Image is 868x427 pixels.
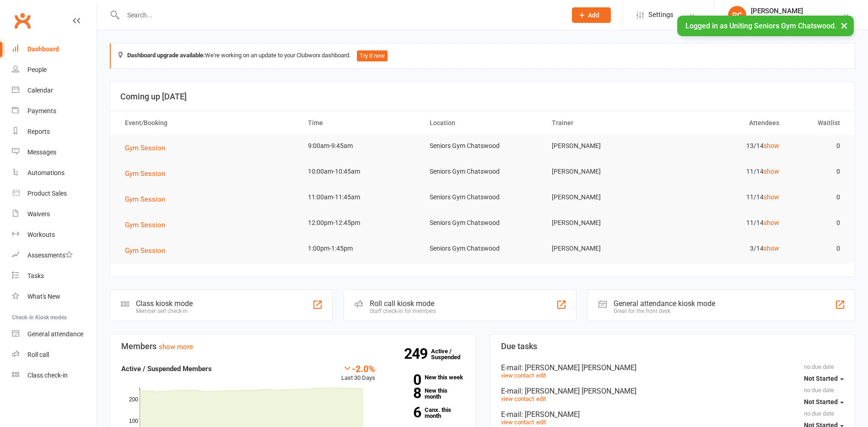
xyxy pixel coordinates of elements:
[421,186,543,208] td: Seniors Gym Chatswood
[12,121,97,142] a: Reports
[521,410,580,419] span: : [PERSON_NAME]
[787,135,848,157] td: 0
[120,92,845,101] h3: Coming up [DATE]
[117,111,300,135] th: Event/Booking
[389,386,421,400] strong: 8
[501,387,844,395] div: E-mail
[12,266,97,286] a: Tasks
[614,308,715,314] div: Great for the front desk
[125,219,172,230] button: Gym Session
[27,330,83,338] div: General attendance
[665,212,787,234] td: 11/14
[370,299,436,308] div: Roll call kiosk mode
[300,212,421,234] td: 12:00pm-12:45pm
[648,5,674,25] span: Settings
[665,135,787,157] td: 13/14
[110,43,855,69] div: We're working on an update to your Clubworx dashboard.
[341,363,375,383] div: Last 30 Days
[764,168,779,175] a: show
[389,405,421,419] strong: 6
[12,324,97,345] a: General attendance kiosk mode
[665,161,787,182] td: 11/14
[536,419,546,426] a: edit
[300,238,421,259] td: 1:00pm-1:45pm
[421,161,543,182] td: Seniors Gym Chatswood
[685,22,836,30] span: Logged in as Uniting Seniors Gym Chatswood.
[431,341,471,367] a: 249Active / Suspended
[787,212,848,234] td: 0
[804,398,838,405] span: Not Started
[12,204,97,224] a: Waivers
[787,161,848,182] td: 0
[544,212,665,234] td: [PERSON_NAME]
[27,231,55,238] div: Workouts
[421,238,543,259] td: Seniors Gym Chatswood
[27,351,49,358] div: Roll call
[125,246,165,255] span: Gym Session
[501,410,844,419] div: E-mail
[370,308,436,314] div: Staff check-in for members
[300,111,421,135] th: Time
[804,375,838,382] span: Not Started
[787,238,848,259] td: 0
[544,111,665,135] th: Trainer
[404,347,431,361] strong: 249
[12,286,97,307] a: What's New
[421,111,543,135] th: Location
[501,363,844,372] div: E-mail
[614,299,715,308] div: General attendance kiosk mode
[125,245,172,256] button: Gym Session
[300,135,421,157] td: 9:00am-9:45am
[27,272,44,279] div: Tasks
[501,372,534,379] a: view contact
[12,224,97,245] a: Workouts
[12,245,97,266] a: Assessments
[125,170,165,178] span: Gym Session
[12,163,97,183] a: Automations
[357,50,388,61] button: Try it now
[11,9,34,32] a: Clubworx
[521,363,636,372] span: : [PERSON_NAME] [PERSON_NAME]
[665,111,787,135] th: Attendees
[389,388,464,400] a: 8New this month
[764,193,779,201] a: show
[159,343,193,351] a: show more
[27,372,68,379] div: Class check-in
[544,161,665,182] td: [PERSON_NAME]
[804,370,844,387] button: Not Started
[121,342,464,351] h3: Members
[544,135,665,157] td: [PERSON_NAME]
[27,128,50,135] div: Reports
[125,142,172,153] button: Gym Session
[421,212,543,234] td: Seniors Gym Chatswood
[501,395,534,402] a: view contact
[125,144,165,152] span: Gym Session
[12,80,97,101] a: Calendar
[12,39,97,60] a: Dashboard
[521,387,636,395] span: : [PERSON_NAME] [PERSON_NAME]
[389,374,464,380] a: 0New this week
[136,308,193,314] div: Member self check-in
[12,345,97,365] a: Roll call
[728,6,746,24] div: RC
[27,169,65,176] div: Automations
[764,219,779,226] a: show
[125,168,172,179] button: Gym Session
[121,365,212,373] strong: Active / Suspended Members
[665,186,787,208] td: 11/14
[12,142,97,163] a: Messages
[27,210,50,218] div: Waivers
[536,372,546,379] a: edit
[27,66,47,73] div: People
[389,407,464,419] a: 6Canx. this month
[120,9,560,22] input: Search...
[27,293,60,300] div: What's New
[665,238,787,259] td: 3/14
[836,16,852,35] button: ×
[125,194,172,205] button: Gym Session
[27,148,56,156] div: Messages
[341,363,375,373] div: -2.0%
[501,342,844,351] h3: Due tasks
[501,419,534,426] a: view contact
[544,238,665,259] td: [PERSON_NAME]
